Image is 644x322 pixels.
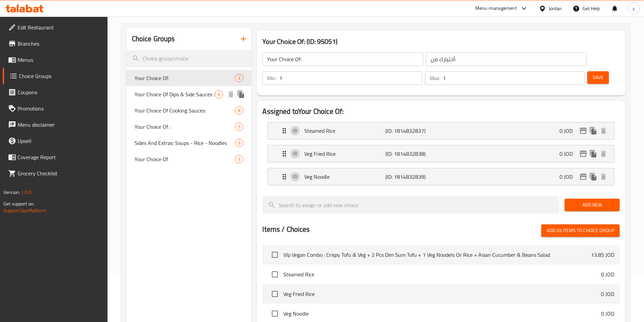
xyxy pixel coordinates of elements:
[262,119,620,142] li: Expand
[235,139,243,147] div: Choices
[126,119,252,135] div: Your Choice Of :5
[267,74,277,82] p: Min:
[268,145,614,162] div: Expand
[549,5,562,12] div: Jordan
[3,84,108,100] a: Coupons
[135,106,235,115] span: Your Choice Of Cooking Sauces:
[304,150,385,158] p: Veg Fried Rice
[135,123,235,131] span: Your Choice Of :
[262,106,620,117] h2: Assigned to Your Choice Of:
[593,73,603,82] span: Save
[3,165,108,181] a: Grocery Checklist
[18,153,102,161] span: Coverage Report
[262,165,620,188] li: Expand
[235,124,243,130] span: 5
[126,102,252,119] div: Your Choice Of Cooking Sauces:8
[283,251,591,259] span: VIp Vegan Combo : Crispy Tofu & Veg + 2 Pcs Dim Sum Tofu + 1 Veg Noodels Or Rice + Asian Cucumber...
[475,4,517,13] div: Menu-management
[559,173,578,181] p: 0 JOD
[235,123,243,131] div: Choices
[235,107,243,114] span: 8
[135,155,235,163] span: Your Choice Of
[18,121,102,129] span: Menu disclaimer
[215,91,223,98] span: 6
[598,126,609,136] button: delete
[19,72,102,80] span: Choice Groups
[3,149,108,165] a: Coverage Report
[591,251,614,259] p: 13.85 JOD
[126,135,252,151] div: Sides And Extras: Soups - Rice - Noodles9
[601,290,614,298] p: 0 JOD
[262,142,620,165] li: Expand
[559,150,578,158] p: 0 JOD
[565,199,620,211] button: Add New
[3,199,34,208] span: Get support on:
[268,287,282,301] span: Select choice
[588,126,598,136] button: duplicate
[235,106,243,115] div: Choices
[3,35,108,52] a: Branches
[3,133,108,149] a: Upsell
[578,126,588,136] button: edit
[126,70,252,86] div: Your Choice Of:3
[559,127,578,135] p: 0 JOD
[215,90,223,98] div: Choices
[262,196,559,214] input: search
[262,36,620,47] h3: Your Choice Of: (ID: 95051)
[3,206,46,215] a: Support.OpsPlatform
[3,117,108,133] a: Menu disclaimer
[236,89,246,99] button: duplicate
[235,75,243,81] span: 3
[235,156,243,163] span: 3
[235,74,243,82] div: Choices
[385,150,439,158] p: (ID: 1814832838)
[268,306,282,321] span: Select choice
[3,52,108,68] a: Menus
[578,149,588,159] button: edit
[268,248,282,262] span: Select choice
[570,201,614,209] span: Add New
[132,34,175,44] h2: Choice Groups
[587,71,609,84] button: Save
[18,104,102,113] span: Promotions
[18,56,102,64] span: Menus
[268,168,614,185] div: Expand
[126,151,252,167] div: Your Choice Of3
[385,173,439,181] p: (ID: 1814832839)
[3,100,108,117] a: Promotions
[588,149,598,159] button: duplicate
[283,309,601,318] span: Veg Noodle
[18,40,102,48] span: Branches
[18,137,102,145] span: Upsell
[135,90,215,98] span: Your Choice Of Dips & Side Sauces :
[3,19,108,35] a: Edit Restaurant
[578,172,588,182] button: edit
[3,188,20,197] span: Version:
[226,89,236,99] button: delete
[268,267,282,281] span: Select choice
[135,139,235,147] span: Sides And Extras: Soups - Rice - Noodles
[283,290,601,298] span: Veg Fried Rice
[21,188,31,197] span: 1.0.0
[598,149,609,159] button: delete
[283,270,601,278] span: Steamed Rice
[385,127,439,135] p: (ID: 1814832837)
[18,169,102,177] span: Grocery Checklist
[598,172,609,182] button: delete
[18,88,102,96] span: Coupons
[235,155,243,163] div: Choices
[304,173,385,181] p: Veg Noodle
[304,127,385,135] p: Steamed Rice
[18,23,102,31] span: Edit Restaurant
[262,224,310,234] h2: Items / Choices
[601,309,614,318] p: 0 JOD
[588,172,598,182] button: duplicate
[541,224,620,237] button: Add (0) items to choice group
[126,50,252,67] input: search
[126,86,252,102] div: Your Choice Of Dips & Side Sauces :6deleteduplicate
[3,68,108,84] a: Choice Groups
[268,122,614,139] div: Expand
[601,270,614,278] p: 0 JOD
[430,74,440,82] p: Max:
[235,140,243,146] span: 9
